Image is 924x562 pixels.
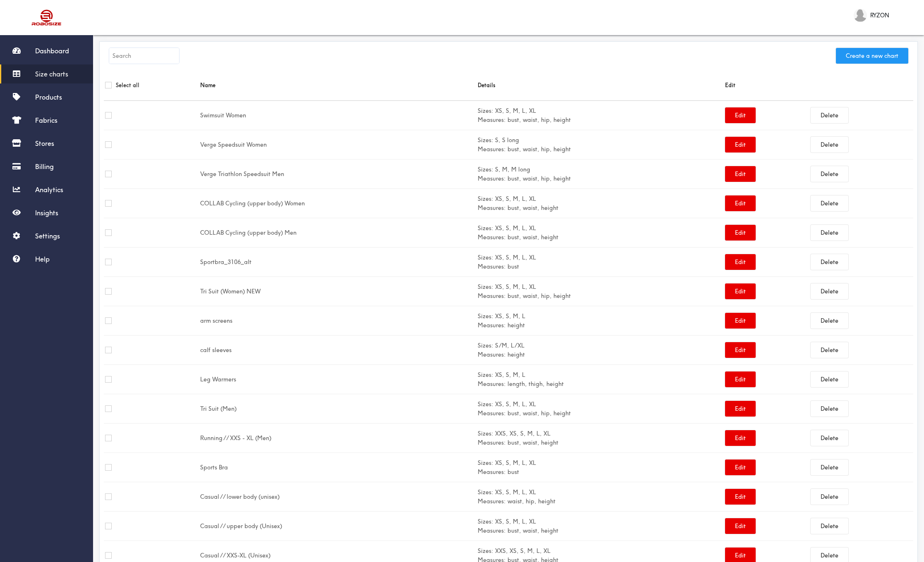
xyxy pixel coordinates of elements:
b: Measures: [478,175,506,182]
td: XS, S, M, L, XL waist, hip, height [476,482,724,512]
th: Edit [724,70,913,101]
b: Sizes: [478,283,493,291]
td: Verge Triathlon Speedsuit Men [199,160,476,189]
span: Stores [35,139,54,148]
b: Sizes: [478,400,493,408]
button: Delete [811,107,848,123]
b: Sizes: [478,488,493,496]
b: Measures: [478,321,506,329]
b: Sizes: [478,430,493,437]
td: XS, S, M, L, XL bust [476,248,724,277]
button: Edit [725,283,756,299]
b: Measures: [478,292,506,300]
button: Edit [725,401,756,417]
b: Sizes: [478,254,493,261]
b: Measures: [478,204,506,212]
b: Measures: [478,351,506,358]
span: Billing [35,162,54,171]
span: Settings [35,232,60,240]
td: S, S long bust, waist, hip, height [476,130,724,160]
span: Analytics [35,186,63,194]
td: Tri Suit (Men) [199,394,476,424]
button: Edit [725,489,756,505]
b: Sizes: [478,224,493,232]
b: Measures: [478,263,506,270]
th: Name [199,70,476,101]
button: Edit [725,460,756,475]
button: Edit [725,313,756,329]
td: calf sleeves [199,336,476,365]
b: Sizes: [478,547,493,555]
td: arm screens [199,306,476,336]
b: Sizes: [478,459,493,467]
span: Dashboard [35,47,69,55]
span: Size charts [35,70,68,78]
td: XS, S, M, L length, thigh, height [476,365,724,394]
td: Casual // lower body (unisex) [199,482,476,512]
b: Sizes: [478,136,493,144]
td: XXS, XS, S, M, L, XL bust, waist, height [476,424,724,453]
button: Delete [811,460,848,475]
td: Verge Speedsuit Women [199,130,476,160]
span: Products [35,93,62,101]
button: Edit [725,225,756,241]
b: Measures: [478,145,506,153]
td: XS, S, M, L, XL bust, waist, hip, height [476,277,724,306]
input: Search [109,48,179,64]
b: Sizes: [478,518,493,525]
b: Sizes: [478,312,493,320]
button: Delete [811,401,848,417]
button: Edit [725,254,756,270]
b: Measures: [478,468,506,476]
td: S/M, L/XL height [476,336,724,365]
b: Measures: [478,439,506,446]
button: Delete [811,518,848,534]
td: XS, S, M, L, XL bust, waist, height [476,218,724,248]
td: XS, S, M, L, XL bust, waist, height [476,189,724,218]
td: XS, S, M, L, XL bust, waist, height [476,512,724,541]
td: XS, S, M, L, XL bust, waist, hip, height [476,394,724,424]
span: Help [35,255,50,263]
button: Edit [725,166,756,182]
button: Edit [725,137,756,152]
b: Measures: [478,380,506,388]
td: COLLAB Cycling (upper body) Women [199,189,476,218]
b: Measures: [478,498,506,505]
td: Sports Bra [199,453,476,482]
td: XS, S, M, L, XL bust [476,453,724,482]
button: Edit [725,195,756,211]
button: Delete [811,430,848,446]
img: RYZON [854,9,867,22]
button: Create a new chart [836,48,908,64]
label: Select all [116,81,139,90]
button: Delete [811,371,848,387]
button: Delete [811,313,848,329]
button: Delete [811,137,848,152]
button: Delete [811,254,848,270]
button: Edit [725,342,756,358]
b: Sizes: [478,342,493,349]
td: Sportbra_3106_alt [199,248,476,277]
button: Edit [725,107,756,123]
td: Swimsuit Women [199,101,476,130]
button: Delete [811,489,848,505]
b: Sizes: [478,371,493,379]
button: Delete [811,195,848,211]
b: Sizes: [478,107,493,114]
button: Delete [811,342,848,358]
b: Measures: [478,116,506,124]
button: Edit [725,371,756,387]
b: Sizes: [478,195,493,202]
button: Delete [811,225,848,241]
span: RYZON [870,11,889,20]
td: Casual // upper body (Unisex) [199,512,476,541]
button: Edit [725,430,756,446]
td: XS, S, M, L, XL bust, waist, hip, height [476,101,724,130]
b: Measures: [478,410,506,417]
td: XS, S, M, L height [476,306,724,336]
td: Running // XXS - XL (Men) [199,424,476,453]
b: Measures: [478,233,506,241]
button: Delete [811,283,848,299]
button: Edit [725,518,756,534]
span: Fabrics [35,116,57,124]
